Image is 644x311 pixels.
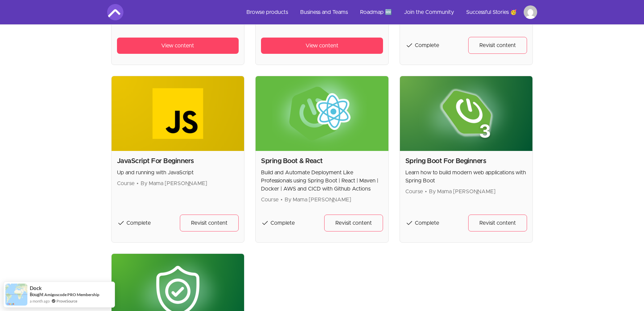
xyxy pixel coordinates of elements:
[405,156,527,166] h2: Spring Boot For Beginners
[261,169,383,193] p: Build and Automate Deployment Like Professionals using Spring Boot | React | Maven | Docker | AWS...
[180,215,239,231] a: Revisit content
[479,219,516,227] span: Revisit content
[256,76,388,151] img: Product image for Spring Boot & React
[468,37,527,54] a: Revisit content
[285,197,351,202] span: By Mama [PERSON_NAME]
[126,220,151,226] span: Complete
[117,181,135,186] span: Course
[241,4,537,20] nav: Main
[335,219,372,227] span: Revisit content
[405,189,423,194] span: Course
[141,181,207,186] span: By Mama [PERSON_NAME]
[461,4,522,20] a: Successful Stories 🥳
[281,197,283,202] span: •
[161,42,194,50] span: View content
[468,215,527,231] a: Revisit content
[261,156,383,166] h2: Spring Boot & React
[405,169,527,185] p: Learn how to build modern web applications with Spring Boot
[324,215,383,231] a: Revisit content
[117,169,239,177] p: Up and running with JavaScript
[295,4,353,20] a: Business and Teams
[30,292,44,297] span: Bought
[107,4,123,20] img: Amigoscode logo
[399,4,459,20] a: Join the Community
[405,41,413,49] span: check
[355,4,397,20] a: Roadmap 🆕
[56,298,77,304] a: ProveSource
[425,189,427,194] span: •
[30,298,50,304] span: a month ago
[261,219,269,227] span: check
[5,284,27,306] img: provesource social proof notification image
[261,38,383,54] a: View content
[112,76,244,151] img: Product image for JavaScript For Beginners
[191,219,228,227] span: Revisit content
[270,220,295,226] span: Complete
[44,292,99,297] a: Amigoscode PRO Membership
[429,189,496,194] span: By Mama [PERSON_NAME]
[405,219,413,227] span: check
[415,43,439,48] span: Complete
[400,76,533,151] img: Product image for Spring Boot For Beginners
[30,285,42,291] span: Dock
[117,38,239,54] a: View content
[415,220,439,226] span: Complete
[261,197,279,202] span: Course
[117,219,125,227] span: check
[376,21,383,26] span: 4 %
[479,41,516,49] span: Revisit content
[241,4,293,20] a: Browse products
[306,42,338,50] span: View content
[230,21,239,26] span: 17 %
[137,181,139,186] span: •
[117,156,239,166] h2: JavaScript For Beginners
[524,5,537,19] img: Profile image for Olga Yarotskaya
